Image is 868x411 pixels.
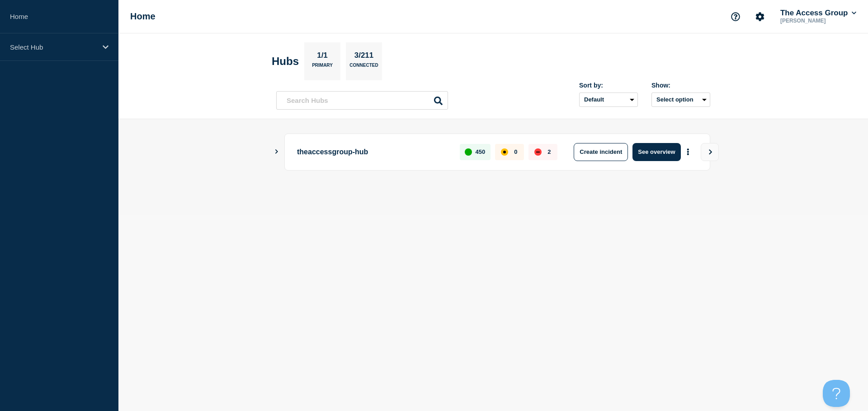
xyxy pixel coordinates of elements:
[632,143,680,161] button: See overview
[579,92,638,107] select: Sort by
[501,148,508,156] div: affected
[750,7,769,26] button: Account settings
[579,82,638,89] div: Sort by:
[682,143,694,160] button: More actions
[726,7,745,26] button: Support
[10,43,97,51] p: Select Hub
[778,18,858,24] p: [PERSON_NAME]
[514,148,517,155] p: 0
[701,143,719,161] button: View
[778,9,858,18] button: The Access Group
[272,55,299,68] h2: Hubs
[547,148,551,155] p: 2
[574,143,628,161] button: Create incident
[130,11,156,22] h1: Home
[534,148,542,156] div: down
[476,148,486,155] p: 450
[651,92,710,107] button: Select option
[276,91,448,110] input: Search Hubs
[314,51,331,63] p: 1/1
[351,51,377,63] p: 3/211
[823,380,850,407] iframe: Help Scout Beacon - Open
[349,63,378,72] p: Connected
[274,148,279,155] button: Show Connected Hubs
[465,148,472,156] div: up
[651,82,710,89] div: Show:
[297,143,449,161] p: theaccessgroup-hub
[312,63,333,72] p: Primary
